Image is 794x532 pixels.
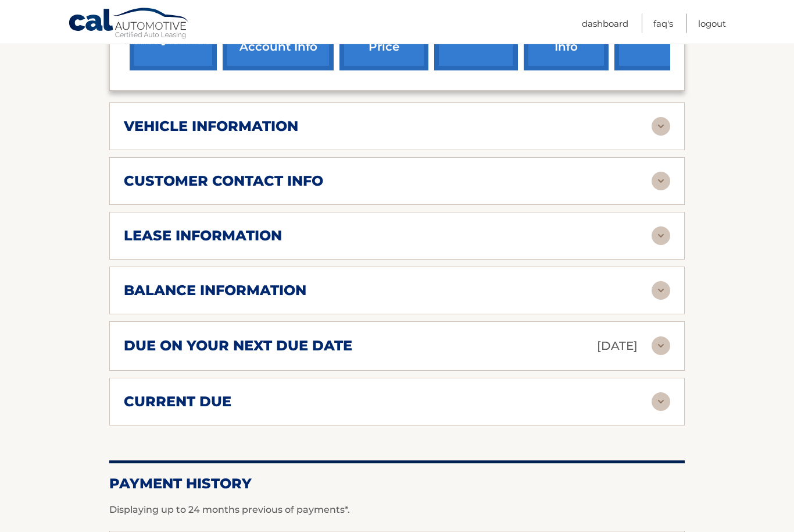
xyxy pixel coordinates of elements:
p: [DATE] [597,336,638,357]
h2: current due [124,393,231,411]
img: accordion-rest.svg [652,172,670,191]
a: Logout [698,14,726,33]
h2: customer contact info [124,173,323,190]
img: accordion-rest.svg [652,227,670,246]
img: accordion-rest.svg [652,393,670,412]
a: Cal Automotive [68,8,190,41]
a: Dashboard [582,14,628,33]
h2: vehicle information [124,118,298,136]
h2: balance information [124,282,306,300]
h2: Payment History [109,476,685,493]
img: accordion-rest.svg [652,282,670,300]
img: accordion-rest.svg [652,118,670,136]
h2: lease information [124,228,282,245]
h2: due on your next due date [124,338,352,355]
a: FAQ's [653,14,673,33]
p: Displaying up to 24 months previous of payments*. [109,503,685,517]
img: accordion-rest.svg [652,337,670,356]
